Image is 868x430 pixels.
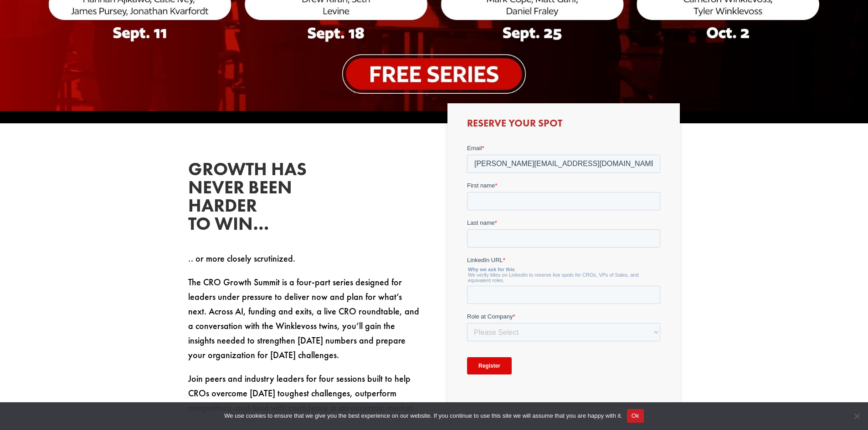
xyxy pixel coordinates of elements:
span: Join peers and industry leaders for four sessions built to help CROs overcome [DATE] toughest cha... [188,373,415,414]
button: Ok [627,409,644,423]
h3: Reserve Your Spot [467,118,660,133]
span: The CRO Growth Summit is a four-part series designed for leaders under pressure to deliver now an... [188,276,419,361]
h2: Growth has never been harder to win… [188,160,325,238]
span: We use cookies to ensure that we give you the best experience on our website. If you continue to ... [224,411,622,420]
iframe: Form 0 [467,144,660,390]
span: No [852,411,861,420]
span: .. or more closely scrutinized. [188,253,295,264]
